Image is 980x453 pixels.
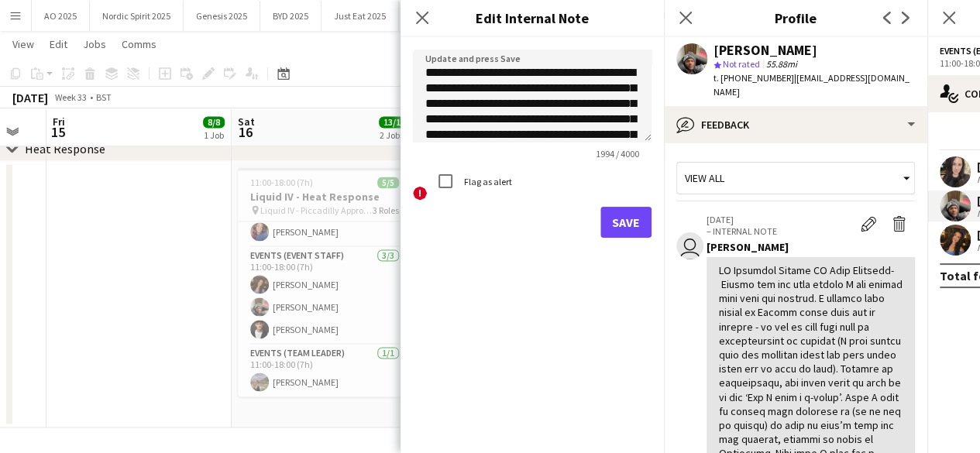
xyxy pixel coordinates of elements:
[685,171,724,185] span: View all
[203,116,225,128] span: 8/8
[707,240,915,254] div: [PERSON_NAME]
[373,204,399,216] span: 3 Roles
[401,8,664,28] h3: Edit Internal Note
[238,247,411,345] app-card-role: Events (Event Staff)3/311:00-18:00 (7h)[PERSON_NAME][PERSON_NAME][PERSON_NAME]
[238,190,411,204] h3: Liquid IV - Heat Response
[260,204,373,216] span: Liquid IV - Piccadilly Approach & Gardens
[377,177,399,188] span: 5/5
[53,115,65,129] span: Fri
[238,167,411,396] app-job-card: 11:00-18:00 (7h)5/5Liquid IV - Heat Response Liquid IV - Piccadilly Approach & Gardens3 RolesEven...
[399,1,470,31] button: Aussie 2025
[763,58,800,70] span: 55.88mi
[238,345,411,397] app-card-role: Events (Team Leader)1/111:00-18:00 (7h)[PERSON_NAME]
[250,177,313,188] span: 11:00-18:00 (7h)
[413,187,427,201] span: !
[322,1,399,31] button: Just Eat 2025
[714,72,910,98] span: | [EMAIL_ADDRESS][DOMAIN_NAME]
[96,91,112,103] div: BST
[714,72,794,84] span: t. [PHONE_NUMBER]
[50,123,65,141] span: 15
[707,214,853,225] p: [DATE]
[43,34,74,54] a: Edit
[77,34,112,54] a: Jobs
[204,129,224,141] div: 1 Job
[12,37,34,51] span: View
[238,115,255,129] span: Sat
[50,37,67,51] span: Edit
[664,106,927,143] div: Feedback
[379,116,410,128] span: 13/13
[600,207,652,238] button: Save
[714,43,817,57] div: [PERSON_NAME]
[115,34,163,54] a: Comms
[6,34,40,54] a: View
[583,148,652,160] span: 1994 / 4000
[122,37,156,51] span: Comms
[707,225,853,237] p: – INTERNAL NOTE
[83,37,106,51] span: Jobs
[664,8,927,28] h3: Profile
[723,58,760,70] span: Not rated
[90,1,184,31] button: Nordic Spirit 2025
[236,123,255,141] span: 16
[461,176,512,187] label: Flag as alert
[25,141,105,156] div: Heat Response
[32,1,90,31] button: AO 2025
[51,91,90,103] span: Week 33
[184,1,260,31] button: Genesis 2025
[260,1,322,31] button: BYD 2025
[380,129,409,141] div: 2 Jobs
[12,90,48,105] div: [DATE]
